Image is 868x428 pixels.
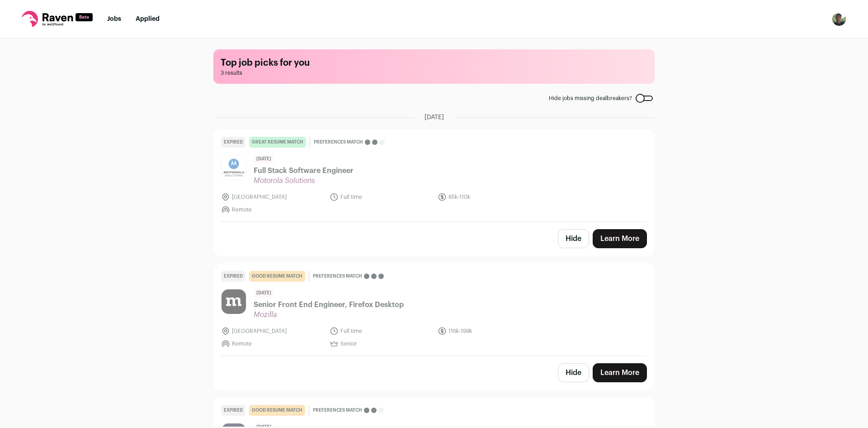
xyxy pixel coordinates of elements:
li: [GEOGRAPHIC_DATA] [221,327,324,336]
span: [DATE] [254,155,274,164]
a: Expired great resume match Preferences match [DATE] Full Stack Software Engineer Motorola Solutio... [214,130,654,221]
span: Preferences match [313,272,362,281]
span: Preferences match [314,138,363,147]
div: good resume match [249,405,305,416]
img: ed6f39911129357e39051950c0635099861b11d33cdbe02a057c56aa8f195c9d.jpg [222,289,246,314]
span: Senior Front End Engineer, Firefox Desktop [254,299,404,310]
button: Hide [558,363,589,382]
span: Hide jobs missing dealbreakers? [549,95,632,102]
li: 116k-199k [438,327,541,336]
button: Open dropdown [832,12,846,26]
div: Expired [221,405,245,416]
div: good resume match [249,271,305,282]
span: [DATE] [254,289,274,298]
li: 85k-110k [438,192,541,202]
a: Learn More [593,363,647,382]
a: Applied [136,16,160,22]
span: Full Stack Software Engineer [254,165,354,176]
a: Expired good resume match Preferences match [DATE] Senior Front End Engineer, Firefox Desktop Moz... [214,264,654,356]
li: Full time [330,192,433,202]
li: Full time [330,327,433,336]
a: Jobs [107,16,121,22]
div: Expired [221,271,245,282]
span: Motorola Solutions [254,176,354,185]
a: Learn More [593,229,647,248]
li: Senior [330,339,433,348]
li: Remote [221,205,324,214]
li: Remote [221,339,324,348]
span: Preferences match [313,406,362,415]
span: 3 results [221,69,647,77]
span: [DATE] [425,113,444,122]
img: 479ed99e49d7bfb068db4a4c611a3b21492044bf33456da8fad80db8bdc70eb1.jpg [222,155,246,180]
span: Mozilla [254,310,404,319]
button: Hide [558,229,589,248]
div: great resume match [249,137,306,148]
li: [GEOGRAPHIC_DATA] [221,192,324,202]
div: Expired [221,137,245,148]
h1: Top job picks for you [221,57,647,69]
img: 10216056-medium_jpg [832,12,846,26]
